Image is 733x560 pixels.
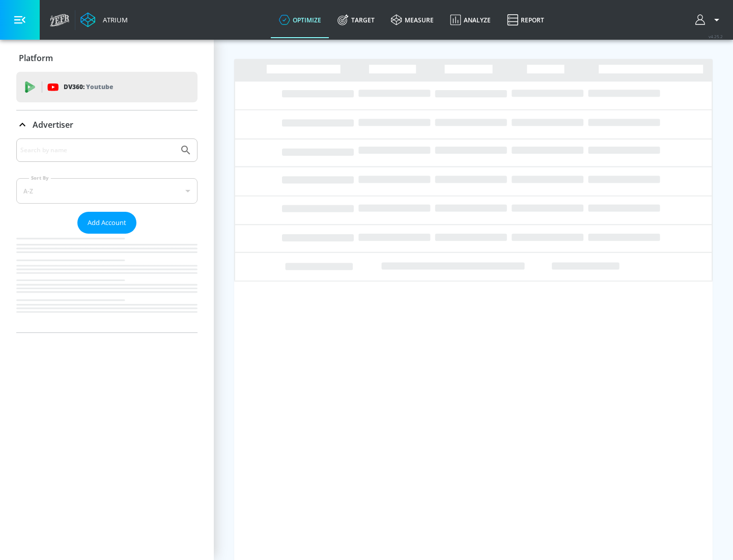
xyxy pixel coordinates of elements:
nav: list of Advertiser [16,234,198,332]
div: Advertiser [16,110,198,139]
span: v 4.25.2 [709,34,723,39]
a: Atrium [80,12,128,27]
label: Sort By [29,175,51,181]
p: Advertiser [33,119,73,130]
button: Add Account [77,212,136,234]
a: measure [383,2,442,38]
a: Report [499,2,552,38]
p: DV360: [64,81,113,93]
p: Platform [19,52,53,64]
p: Youtube [86,81,113,92]
a: Target [329,2,383,38]
div: DV360: Youtube [16,72,198,102]
span: Add Account [88,217,126,229]
div: Advertiser [16,138,198,332]
div: Platform [16,44,198,72]
a: optimize [271,2,329,38]
div: Atrium [99,15,128,24]
a: Analyze [442,2,499,38]
div: A-Z [16,178,198,204]
input: Search by name [20,144,175,157]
